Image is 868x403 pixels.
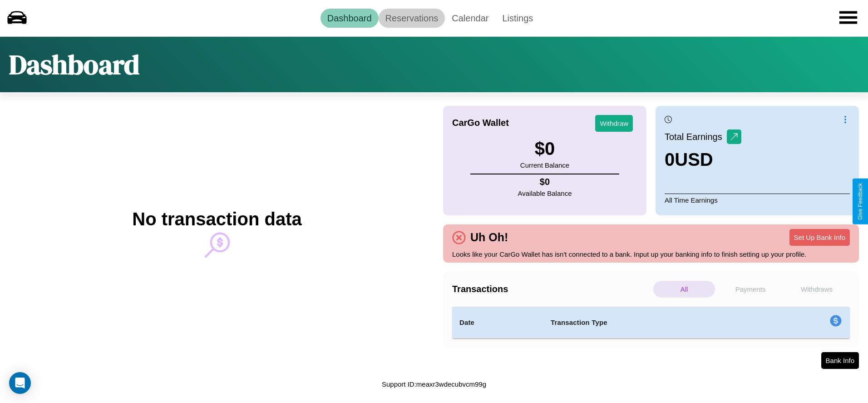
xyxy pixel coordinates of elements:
h2: No transaction data [132,209,301,229]
p: Support ID: meaxr3wdecubvcm99g [382,378,486,390]
p: Looks like your CarGo Wallet has isn't connected to a bank. Input up your banking info to finish ... [452,248,850,260]
p: Payments [720,281,781,298]
h1: Dashboard [9,46,139,83]
button: Bank Info [821,352,859,369]
button: Withdraw [595,115,633,132]
div: Give Feedback [857,183,863,220]
p: Total Earnings [665,129,727,145]
h4: Transaction Type [551,317,756,328]
p: Current Balance [520,159,569,171]
p: Withdraws [786,281,848,298]
a: Listings [495,9,540,28]
h3: 0 USD [665,149,741,170]
h3: $ 0 [520,139,569,159]
a: Calendar [445,9,495,28]
h4: Uh Oh! [466,231,513,244]
p: All [653,281,715,298]
a: Dashboard [321,9,379,28]
h4: Date [459,317,536,328]
h4: Transactions [452,284,651,294]
button: Set Up Bank Info [789,229,850,246]
h4: CarGo Wallet [452,118,509,128]
div: Open Intercom Messenger [9,372,31,394]
a: Reservations [379,9,445,28]
p: All Time Earnings [665,194,850,206]
p: Available Balance [518,187,572,199]
table: simple table [452,307,850,338]
h4: $ 0 [518,177,572,187]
